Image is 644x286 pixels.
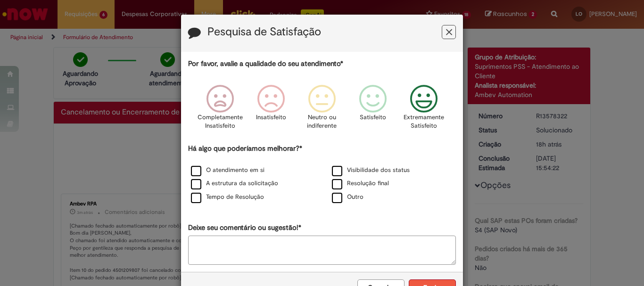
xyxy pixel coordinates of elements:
[298,78,346,142] div: Neutro ou indiferente
[188,144,456,204] div: Há algo que poderíamos melhorar?*
[207,26,321,38] label: Pesquisa de Satisfação
[404,113,444,131] p: Extremamente Satisfeito
[349,78,397,142] div: Satisfeito
[360,113,386,122] p: Satisfeito
[332,166,410,175] label: Visibilidade dos status
[191,166,264,175] label: O atendimento em si
[188,223,301,233] label: Deixe seu comentário ou sugestão!*
[191,193,264,202] label: Tempo de Resolução
[332,193,363,202] label: Outro
[256,113,286,122] p: Insatisfeito
[247,78,295,142] div: Insatisfeito
[198,113,243,131] p: Completamente Insatisfeito
[400,78,448,142] div: Extremamente Satisfeito
[332,179,389,188] label: Resolução final
[305,113,339,131] p: Neutro ou indiferente
[191,179,278,188] label: A estrutura da solicitação
[188,59,343,69] label: Por favor, avalie a qualidade do seu atendimento*
[196,78,244,142] div: Completamente Insatisfeito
